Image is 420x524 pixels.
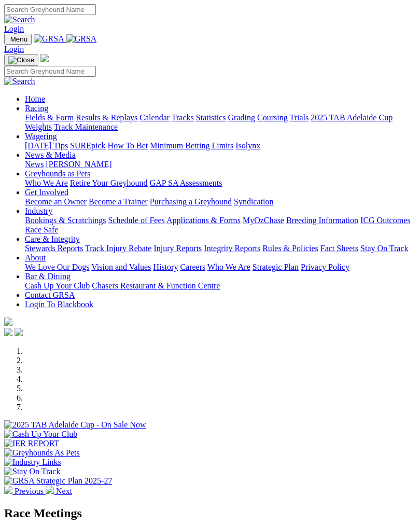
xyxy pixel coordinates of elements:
a: Syndication [234,197,273,206]
img: Close [8,56,34,64]
a: About [25,253,46,262]
a: How To Bet [108,141,148,150]
a: Race Safe [25,225,58,234]
a: Integrity Reports [204,244,260,253]
a: Wagering [25,132,57,141]
a: Greyhounds as Pets [25,169,90,178]
a: News [25,160,44,169]
h2: Race Meetings [4,506,416,520]
img: chevron-left-pager-white.svg [4,486,12,494]
a: Careers [180,263,205,271]
img: 2025 TAB Adelaide Cup - On Sale Now [4,420,146,430]
img: logo-grsa-white.png [4,318,12,326]
a: Tracks [172,113,194,122]
a: Applications & Forms [166,216,241,225]
a: Home [25,94,45,103]
a: [DATE] Tips [25,141,68,150]
a: GAP SA Assessments [150,178,222,187]
a: Care & Integrity [25,235,80,243]
a: Fields & Form [25,113,74,122]
div: Get Involved [25,197,416,206]
div: Wagering [25,141,416,150]
a: [PERSON_NAME] [46,160,111,169]
img: logo-grsa-white.png [40,54,49,62]
a: Isolynx [235,141,260,150]
a: Previous [4,487,46,495]
a: Stay On Track [360,244,408,253]
div: Greyhounds as Pets [25,178,416,188]
img: GRSA Strategic Plan 2025-27 [4,476,112,486]
a: SUREpick [70,141,105,150]
a: Become an Owner [25,197,87,206]
a: History [153,263,178,271]
a: Contact GRSA [25,291,75,299]
a: Become a Trainer [89,197,148,206]
a: Industry [25,206,52,215]
span: Previous [15,487,44,495]
div: About [25,263,416,272]
img: facebook.svg [4,328,12,336]
a: Privacy Policy [301,263,349,271]
a: Statistics [196,113,226,122]
img: Industry Links [4,458,61,467]
img: GRSA [66,34,97,44]
span: Menu [10,35,27,43]
a: Injury Reports [153,244,202,253]
a: Login [4,24,24,33]
div: Bar & Dining [25,281,416,291]
a: Next [46,487,72,495]
img: Search [4,77,35,86]
a: 2025 TAB Adelaide Cup [311,113,393,122]
a: Stewards Reports [25,244,83,253]
a: Get Involved [25,188,68,197]
a: Breeding Information [286,216,358,225]
img: Cash Up Your Club [4,430,77,439]
a: MyOzChase [243,216,284,225]
div: Care & Integrity [25,244,416,253]
a: Track Maintenance [54,122,118,131]
a: Who We Are [207,263,250,271]
a: Weights [25,122,52,131]
div: Racing [25,113,416,132]
img: IER REPORT [4,439,59,448]
button: Toggle navigation [4,34,32,45]
img: twitter.svg [15,328,23,336]
input: Search [4,4,96,15]
span: Next [56,487,72,495]
a: Racing [25,104,48,113]
a: Fact Sheets [320,244,358,253]
a: Purchasing a Greyhound [150,197,232,206]
a: Who We Are [25,178,68,187]
img: GRSA [34,34,64,44]
a: Schedule of Fees [108,216,164,225]
a: Login [4,45,24,53]
a: Grading [228,113,255,122]
a: Minimum Betting Limits [150,141,233,150]
a: Coursing [257,113,288,122]
a: Calendar [139,113,170,122]
div: News & Media [25,160,416,169]
a: ICG Outcomes [360,216,410,225]
a: Strategic Plan [253,263,299,271]
img: Stay On Track [4,467,60,476]
a: Trials [289,113,309,122]
img: Search [4,15,35,24]
a: We Love Our Dogs [25,263,89,271]
a: Rules & Policies [262,244,318,253]
a: Results & Replays [76,113,137,122]
input: Search [4,66,96,77]
div: Industry [25,216,416,235]
a: Retire Your Greyhound [70,178,148,187]
button: Toggle navigation [4,54,38,66]
img: Greyhounds As Pets [4,448,80,458]
img: chevron-right-pager-white.svg [46,486,54,494]
a: Cash Up Your Club [25,281,90,290]
a: Chasers Restaurant & Function Centre [92,281,220,290]
a: Bookings & Scratchings [25,216,106,225]
a: Track Injury Rebate [85,244,151,253]
a: Login To Blackbook [25,300,93,309]
a: Vision and Values [91,263,151,271]
a: Bar & Dining [25,272,71,281]
a: News & Media [25,150,76,159]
